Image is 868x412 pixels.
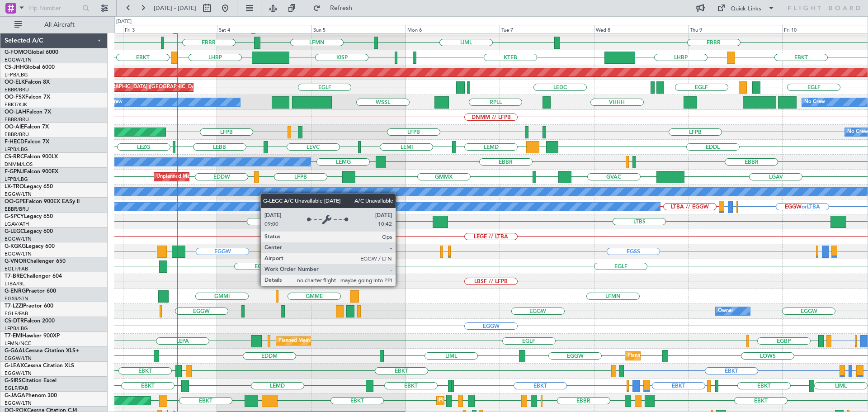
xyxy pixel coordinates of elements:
span: G-GAAL [5,348,25,354]
span: G-SPCY [5,214,24,219]
a: F-GPNJFalcon 900EX [5,169,58,175]
a: LFPB/LBG [5,325,28,332]
span: OO-FSX [5,95,25,100]
span: G-LEGC [5,229,24,234]
a: EBBR/BRU [5,131,29,138]
button: All Aircraft [10,18,98,32]
a: OO-ELKFalcon 8X [5,80,50,85]
a: LX-TROLegacy 650 [5,184,53,189]
a: LFMN/NCE [5,340,31,347]
div: [DATE] [116,18,132,26]
div: No Crew [847,125,868,139]
span: G-VNOR [5,259,27,264]
a: DNMM/LOS [5,161,33,168]
a: LFPB/LBG [5,176,28,183]
a: G-SIRSCitation Excel [5,378,57,384]
a: CS-DTRFalcon 2000 [5,318,55,324]
a: EBKT/KJK [5,101,27,108]
span: CS-DTR [5,318,24,324]
div: Thu 9 [688,25,782,33]
span: T7-BRE [5,274,23,279]
div: Sun 5 [311,25,406,33]
span: CS-RRC [5,154,24,160]
a: OO-GPEFalcon 900EX EASy II [5,199,80,204]
div: Wed 8 [594,25,688,33]
a: EGLF/FAB [5,265,28,272]
div: Quick Links [731,5,761,14]
button: Refresh [309,1,363,15]
a: G-GAALCessna Citation XLS+ [5,348,79,354]
a: G-KGKGLegacy 600 [5,244,55,249]
a: T7-EMIHawker 900XP [5,333,60,339]
a: EGGW/LTN [5,370,32,377]
a: F-HECDFalcon 7X [5,139,49,145]
a: G-LEGCLegacy 600 [5,229,53,234]
a: G-ENRGPraetor 600 [5,289,56,294]
a: EGGW/LTN [5,236,32,242]
a: EBBR/BRU [5,206,29,213]
a: G-FOMOGlobal 6000 [5,50,58,55]
a: LTBA/ISL [5,280,25,287]
div: Fri 3 [123,25,217,33]
span: LX-TRO [5,184,24,189]
a: EBBR/BRU [5,86,29,93]
div: Planned Maint [GEOGRAPHIC_DATA] ([GEOGRAPHIC_DATA]) [627,349,770,363]
a: LFPB/LBG [5,146,28,153]
a: EGLF/FAB [5,310,28,317]
span: G-SIRS [5,378,22,384]
a: OO-AIEFalcon 7X [5,124,49,130]
div: Sat 4 [217,25,311,33]
div: Tue 7 [500,25,594,33]
span: OO-LAH [5,109,26,115]
a: EGGW/LTN [5,400,32,407]
a: EGGW/LTN [5,57,32,63]
a: EBBR/BRU [5,116,29,123]
span: F-GPNJ [5,169,24,175]
div: Unplanned Maint [GEOGRAPHIC_DATA] [156,170,249,184]
div: Planned Maint [GEOGRAPHIC_DATA] ([GEOGRAPHIC_DATA]) [278,334,421,348]
div: Unplanned Maint [GEOGRAPHIC_DATA] ([GEOGRAPHIC_DATA]) [55,81,203,94]
div: Mon 6 [406,25,500,33]
a: G-VNORChallenger 650 [5,259,66,264]
span: G-FOMO [5,50,28,55]
a: G-SPCYLegacy 650 [5,214,53,219]
a: G-LEAXCessna Citation XLS [5,363,74,369]
a: CS-JHHGlobal 6000 [5,65,55,70]
span: [DATE] - [DATE] [154,4,196,12]
span: G-LEAX [5,363,24,369]
div: No Crew [804,95,825,109]
a: CS-RRCFalcon 900LX [5,154,58,160]
span: OO-GPE [5,199,26,204]
a: EGGW/LTN [5,191,32,198]
span: T7-EMI [5,333,22,339]
span: OO-ELK [5,80,25,85]
span: OO-AIE [5,124,24,130]
span: G-JAGA [5,393,25,398]
button: Quick Links [712,1,779,15]
a: OO-FSXFalcon 7X [5,95,50,100]
span: F-HECD [5,139,24,145]
a: EGGW/LTN [5,251,32,257]
span: G-KGKG [5,244,26,249]
a: EGSS/STN [5,295,28,302]
div: Owner [718,304,733,318]
a: EGGW/LTN [5,355,32,362]
a: T7-LZZIPraetor 600 [5,303,53,309]
span: G-ENRG [5,289,26,294]
div: Planned Maint Kortrijk-[GEOGRAPHIC_DATA] [439,394,544,407]
span: T7-LZZI [5,303,23,309]
span: Refresh [322,5,360,11]
a: G-JAGAPhenom 300 [5,393,57,398]
a: LGAV/ATH [5,221,29,227]
span: All Aircraft [24,22,95,28]
a: EGLF/FAB [5,385,28,392]
span: CS-JHH [5,65,24,70]
a: OO-LAHFalcon 7X [5,109,51,115]
a: T7-BREChallenger 604 [5,274,62,279]
a: LFPB/LBG [5,71,28,78]
input: Trip Number [28,1,80,15]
